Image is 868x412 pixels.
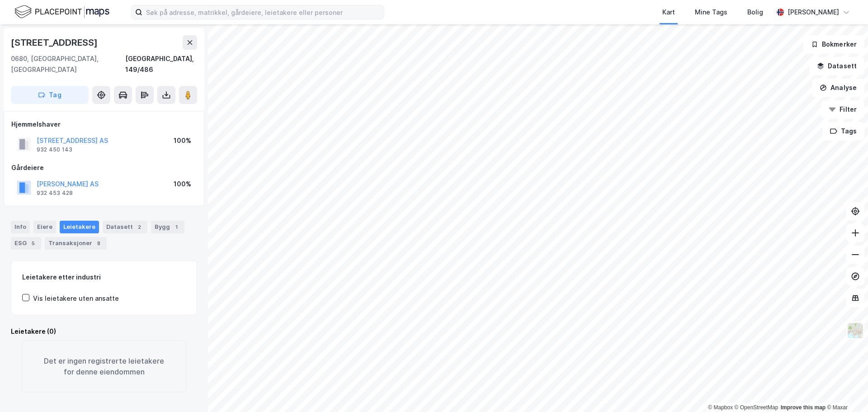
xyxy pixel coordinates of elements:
[847,322,864,339] img: Z
[11,162,197,173] div: Gårdeiere
[662,7,675,18] div: Kart
[11,86,89,104] button: Tag
[174,179,191,189] div: 100%
[172,223,181,232] div: 1
[809,57,864,75] button: Datasett
[11,326,197,337] div: Leietakere (0)
[94,239,103,248] div: 8
[33,293,119,304] div: Vis leietakere uten ansatte
[735,404,778,411] a: OpenStreetMap
[11,35,99,50] div: [STREET_ADDRESS]
[823,369,868,412] div: Kontrollprogram for chat
[28,239,38,248] div: 5
[747,7,763,18] div: Bolig
[14,4,109,20] img: logo.f888ab2527a4732fd821a326f86c7f29.svg
[60,221,99,233] div: Leietakere
[11,53,125,75] div: 0680, [GEOGRAPHIC_DATA], [GEOGRAPHIC_DATA]
[695,7,727,18] div: Mine Tags
[708,404,733,411] a: Mapbox
[33,221,56,233] div: Eiere
[788,7,839,18] div: [PERSON_NAME]
[821,100,864,118] button: Filter
[103,221,147,233] div: Datasett
[135,223,144,232] div: 2
[11,221,30,233] div: Info
[11,119,197,130] div: Hjemmelshaver
[22,341,186,392] div: Det er ingen registrerte leietakere for denne eiendommen
[823,369,868,412] iframe: Chat Widget
[11,237,41,250] div: ESG
[822,122,864,140] button: Tags
[812,79,864,97] button: Analyse
[151,221,184,233] div: Bygg
[781,404,826,411] a: Improve this map
[142,5,384,19] input: Søk på adresse, matrikkel, gårdeiere, leietakere eller personer
[803,35,864,53] button: Bokmerker
[174,135,191,146] div: 100%
[37,146,72,153] div: 932 450 143
[45,237,107,250] div: Transaksjoner
[37,189,73,197] div: 932 453 428
[22,272,186,283] div: Leietakere etter industri
[125,53,197,75] div: [GEOGRAPHIC_DATA], 149/486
